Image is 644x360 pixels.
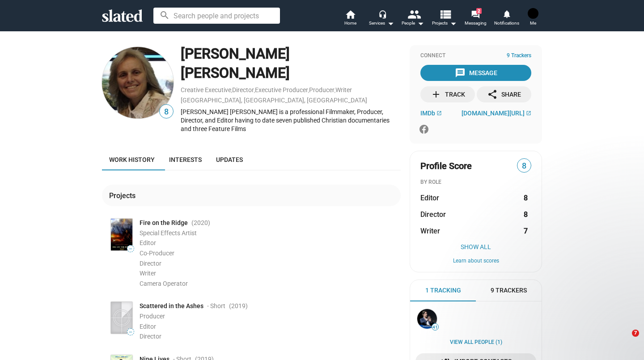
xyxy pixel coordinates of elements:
[420,179,531,186] div: BY ROLE
[420,110,435,117] span: IMDb
[420,52,531,59] div: Connect
[209,149,250,170] a: Updates
[181,86,231,93] a: Creative Executive
[476,8,482,14] span: 2
[216,156,243,163] span: Updates
[385,18,396,29] mat-icon: arrow_drop_down
[450,339,502,346] a: View all People (1)
[160,106,173,118] span: 8
[431,86,465,102] div: Track
[162,149,209,170] a: Interests
[127,330,134,335] span: —
[471,10,479,18] mat-icon: forum
[102,149,162,170] a: Work history
[140,313,165,320] span: Producer
[140,229,197,237] span: Special Effects Artist
[153,8,280,24] input: Search people and projects
[111,302,132,334] img: Poster: Scattered in the Ashes
[181,97,367,104] a: [GEOGRAPHIC_DATA], [GEOGRAPHIC_DATA], [GEOGRAPHIC_DATA]
[181,108,401,133] div: [PERSON_NAME] [PERSON_NAME] is a professional Filmmaker, Producer, Director, and Editor having to...
[494,18,519,29] span: Notifications
[420,226,440,236] span: Writer
[109,191,139,200] div: Projects
[632,330,639,337] span: 7
[345,9,356,20] mat-icon: home
[308,88,309,93] span: ,
[477,86,531,102] button: Share
[378,10,386,18] mat-icon: headset_mic
[254,88,255,93] span: ,
[420,193,439,203] span: Editor
[397,9,428,29] button: People
[420,160,472,172] span: Profile Score
[507,52,531,59] span: 9 Trackers
[127,246,134,251] span: —
[420,110,442,117] a: IMDb
[487,89,498,100] mat-icon: share
[369,18,394,29] div: Services
[425,286,461,295] span: 1 Tracking
[191,219,210,227] span: (2020 )
[417,309,437,329] img: Stephan Paternot
[181,44,401,82] div: [PERSON_NAME] [PERSON_NAME]
[140,219,188,227] span: Fire on the Ridge
[432,18,457,29] span: Projects
[522,6,544,30] button: Jessica FrewMe
[229,302,248,310] span: (2019 )
[415,18,426,29] mat-icon: arrow_drop_down
[420,210,446,219] span: Director
[528,8,538,19] img: Jessica Frew
[140,239,156,246] span: Editor
[335,88,335,93] span: ,
[140,280,188,287] span: Camera Operator
[526,110,531,116] mat-icon: open_in_new
[140,260,161,267] span: Director
[455,65,497,81] div: Message
[140,302,203,310] span: Scattered in the Ashes
[428,9,460,29] button: Projects
[402,18,424,29] div: People
[102,47,174,119] img: Nancy Hamilton Myers
[420,86,475,102] button: Track
[465,18,487,29] span: Messaging
[207,302,225,310] span: - Short
[231,88,232,93] span: ,
[232,86,254,93] a: Director
[344,18,356,29] span: Home
[460,9,491,29] a: 2Messaging
[448,18,458,29] mat-icon: arrow_drop_down
[420,258,531,265] button: Learn about scores
[502,9,511,18] mat-icon: notifications
[432,325,438,330] span: 41
[140,323,156,330] span: Editor
[491,9,522,29] a: Notifications
[335,9,366,29] a: Home
[335,86,352,93] a: Writer
[140,333,161,340] span: Director
[462,110,531,117] a: [DOMAIN_NAME][URL]
[309,86,335,93] a: Producer
[420,65,531,81] button: Message
[255,86,308,93] a: Executive Producer
[431,89,441,100] mat-icon: add
[436,110,442,116] mat-icon: open_in_new
[366,9,397,29] button: Services
[169,156,202,163] span: Interests
[439,8,452,21] mat-icon: view_list
[455,68,466,78] mat-icon: message
[140,270,156,277] span: Writer
[407,8,420,21] mat-icon: people
[140,250,174,257] span: Co-Producer
[109,156,155,163] span: Work history
[420,243,531,250] button: Show All
[111,219,132,250] img: Poster: Fire on the Ridge
[530,18,536,29] span: Me
[462,110,525,117] span: [DOMAIN_NAME][URL]
[614,330,635,351] iframe: Intercom live chat
[487,86,521,102] div: Share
